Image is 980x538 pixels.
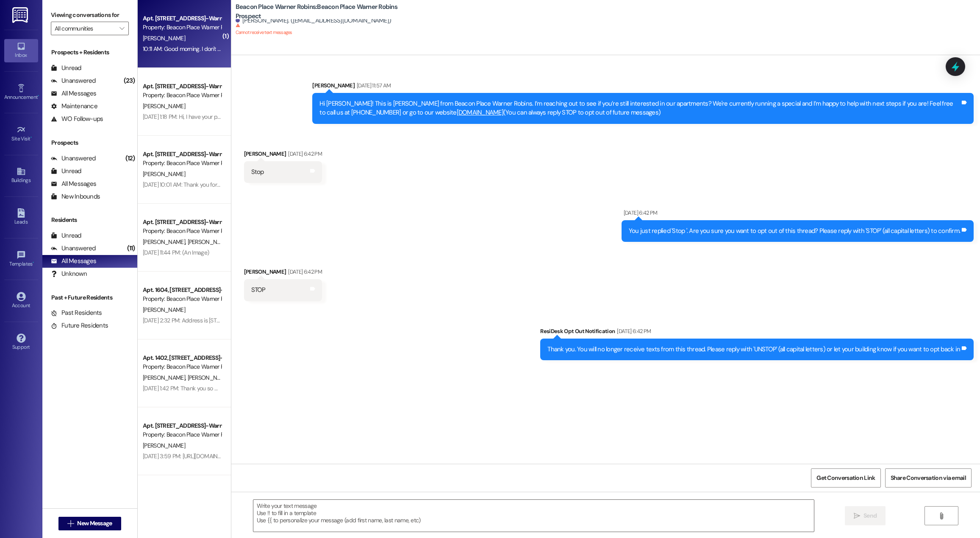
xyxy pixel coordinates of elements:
[4,289,38,312] a: Account
[236,3,405,21] b: Beacon Place Warner Robins: Beacon Place Warner Robins Prospect
[854,513,860,519] i: 
[143,181,684,188] div: [DATE] 10:01 AM: Thank you for reaching out. We are working with Brivo to get the pass resent. Th...
[51,102,97,111] div: Maintenance
[811,468,880,488] button: Get Conversation Link
[143,14,221,23] div: Apt. [STREET_ADDRESS]-Warner Robins, LLC
[143,294,221,303] div: Property: Beacon Place Warner Robins
[547,345,960,354] div: Thank you. You will no longer receive texts from this thread. Please reply with 'UNSTOP' (all cap...
[143,353,221,362] div: Apt. 1402, [STREET_ADDRESS]-Warner Robins, LLC
[51,192,100,201] div: New Inbounds
[457,108,503,117] a: [DOMAIN_NAME]
[119,25,124,32] i: 
[51,167,81,176] div: Unread
[51,308,102,317] div: Past Residents
[123,152,137,165] div: (12)
[816,474,875,482] span: Get Conversation Link
[236,23,292,35] sup: Cannot receive text messages
[143,317,342,324] div: [DATE] 2:32 PM: Address is [STREET_ADDRESS][PERSON_NAME][PERSON_NAME]
[125,242,137,255] div: (11)
[42,138,137,147] div: Prospects
[187,374,230,381] span: [PERSON_NAME]
[540,327,974,339] div: ResiDesk Opt Out Notification
[12,7,30,23] img: ResiDesk Logo
[4,164,38,187] a: Buildings
[622,208,658,217] div: [DATE] 6:42 PM
[286,149,322,158] div: [DATE] 6:42 PM
[51,154,96,163] div: Unanswered
[251,168,264,177] div: Stop
[845,506,886,525] button: Send
[143,45,345,53] div: 10:11 AM: Good morning. I don't have a response to this question. Did you send one?
[42,216,137,224] div: Residents
[51,64,81,73] div: Unread
[4,206,38,229] a: Leads
[51,244,96,253] div: Unanswered
[33,260,34,266] span: •
[143,452,238,460] div: [DATE] 3:59 PM: [URL][DOMAIN_NAME]
[51,76,96,85] div: Unanswered
[51,8,129,22] label: Viewing conversations for
[187,238,230,246] span: [PERSON_NAME]
[143,102,185,110] span: [PERSON_NAME]
[615,327,651,336] div: [DATE] 6:42 PM
[863,511,877,520] span: Send
[143,159,221,168] div: Property: Beacon Place Warner Robins
[286,267,322,276] div: [DATE] 6:42 PM
[51,115,103,123] div: WO Follow-ups
[51,321,108,330] div: Future Residents
[143,23,221,32] div: Property: Beacon Place Warner Robins
[312,81,974,93] div: [PERSON_NAME]
[42,293,137,302] div: Past + Future Residents
[51,231,81,240] div: Unread
[4,123,38,146] a: Site Visit •
[319,99,960,118] div: Hi [PERSON_NAME]! This is [PERSON_NAME] from Beacon Place Warner Robins. I’m reaching out to see ...
[143,227,221,235] div: Property: Beacon Place Warner Robins
[891,474,966,482] span: Share Conversation via email
[143,82,221,91] div: Apt. [STREET_ADDRESS]-Warner Robins, LLC
[51,257,96,266] div: All Messages
[355,81,391,90] div: [DATE] 11:57 AM
[51,179,96,188] div: All Messages
[244,267,322,279] div: [PERSON_NAME]
[885,468,972,488] button: Share Conversation via email
[143,442,185,449] span: [PERSON_NAME]
[143,362,221,371] div: Property: Beacon Place Warner Robins
[77,519,112,528] span: New Message
[31,134,32,140] span: •
[143,286,221,294] div: Apt. 1604, [STREET_ADDRESS]-Warner Robins, LLC
[4,331,38,354] a: Support
[143,421,221,430] div: Apt. [STREET_ADDRESS]-Warner Robins, LLC
[251,286,266,294] div: STOP
[244,149,322,161] div: [PERSON_NAME]
[143,170,185,178] span: [PERSON_NAME]
[143,374,188,381] span: [PERSON_NAME]
[55,22,115,35] input: All communities
[143,150,221,159] div: Apt. [STREET_ADDRESS]-Warner Robins, LLC
[143,218,221,227] div: Apt. [STREET_ADDRESS]-Warner Robins, LLC
[143,430,221,439] div: Property: Beacon Place Warner Robins
[51,89,96,98] div: All Messages
[42,48,137,57] div: Prospects + Residents
[38,93,39,99] span: •
[4,248,38,271] a: Templates •
[938,513,944,519] i: 
[51,269,87,278] div: Unknown
[143,34,185,42] span: [PERSON_NAME]
[629,227,960,235] div: You just replied 'Stop '. Are you sure you want to opt out of this thread? Please reply with 'STO...
[58,517,121,530] button: New Message
[143,306,185,314] span: [PERSON_NAME]
[143,238,188,246] span: [PERSON_NAME]
[67,520,74,527] i: 
[143,249,209,256] div: [DATE] 11:44 PM: (An Image)
[143,91,221,100] div: Property: Beacon Place Warner Robins
[143,384,230,392] div: [DATE] 1:42 PM: Thank you so much!
[122,74,137,87] div: (23)
[236,16,391,25] div: [PERSON_NAME]. ([EMAIL_ADDRESS][DOMAIN_NAME])
[143,113,324,120] div: [DATE] 1:18 PM: Hi, I have your printed renewal ready if you want to stop by.
[4,39,38,62] a: Inbox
